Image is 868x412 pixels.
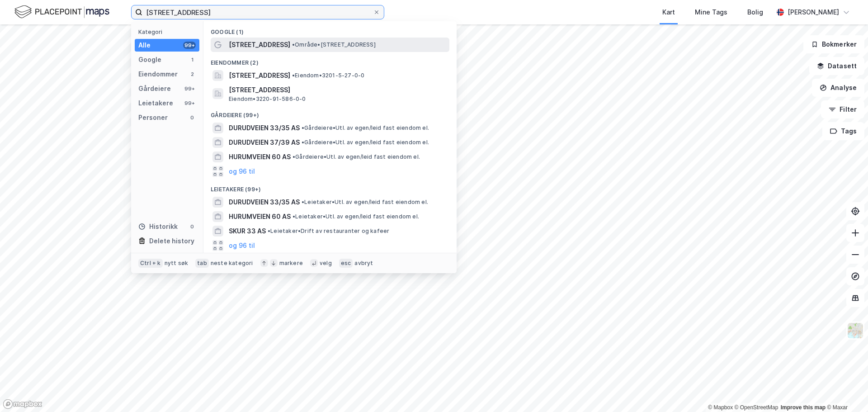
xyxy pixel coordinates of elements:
span: Eiendom • 3201-5-27-0-0 [292,72,364,79]
div: Ctrl + k [138,259,163,268]
span: Eiendom • 3220-91-586-0-0 [229,95,306,103]
iframe: Chat Widget [823,369,868,412]
div: Gårdeiere [138,83,171,94]
img: Z [847,322,864,339]
div: tab [195,259,209,268]
span: Leietaker • Utl. av egen/leid fast eiendom el. [292,213,419,220]
span: Leietaker • Utl. av egen/leid fast eiendom el. [302,199,428,206]
button: Datasett [809,57,864,75]
span: • [268,227,270,234]
a: Mapbox homepage [3,399,42,409]
button: og 96 til [229,166,255,177]
div: Google [138,54,161,65]
span: DURUDVEIEN 33/35 AS [229,197,300,208]
span: Gårdeiere • Utl. av egen/leid fast eiendom el. [292,153,420,161]
span: SKUR 33 AS [229,226,266,237]
span: DURUDVEIEN 37/39 AS [229,137,300,148]
button: Bokmerker [803,35,864,53]
div: avbryt [354,260,373,267]
span: Gårdeiere • Utl. av egen/leid fast eiendom el. [302,139,429,146]
div: 99+ [183,85,196,92]
button: Filter [821,100,864,118]
span: • [302,124,304,131]
img: logo.f888ab2527a4732fd821a326f86c7f29.svg [14,4,109,20]
div: 0 [189,114,196,121]
div: Historikk [138,221,178,232]
div: Gårdeiere (99+) [203,104,457,121]
div: Alle [138,40,151,51]
span: • [292,153,295,160]
div: [PERSON_NAME] [788,7,839,18]
div: 2 [189,71,196,78]
div: esc [339,259,353,268]
div: Google (1) [203,21,457,38]
div: 1 [189,56,196,63]
div: 0 [189,223,196,230]
span: Område • [STREET_ADDRESS] [292,41,376,48]
span: [STREET_ADDRESS] [229,85,446,95]
span: [STREET_ADDRESS] [229,70,290,81]
div: Personer [138,112,168,123]
span: • [302,199,304,205]
button: og 96 til [229,240,255,251]
input: Søk på adresse, matrikkel, gårdeiere, leietakere eller personer [142,5,373,19]
div: Mine Tags [695,7,727,18]
span: HURUMVEIEN 60 AS [229,211,291,222]
button: Tags [822,122,864,140]
div: 99+ [183,42,196,49]
span: • [292,41,295,48]
span: Leietaker • Drift av restauranter og kafeer [268,227,389,235]
div: Leietakere (99+) [203,179,457,195]
div: neste kategori [211,260,253,267]
a: OpenStreetMap [735,404,778,411]
span: [STREET_ADDRESS] [229,39,290,50]
div: Kategori [138,28,199,35]
div: Delete history [149,236,194,246]
div: Leietakere [138,98,173,109]
div: 99+ [183,99,196,107]
a: Improve this map [781,404,826,411]
span: HURUMVEIEN 60 AS [229,152,291,162]
div: Eiendommer (2) [203,52,457,68]
div: Kart [662,7,675,18]
span: • [292,72,295,79]
a: Mapbox [708,404,733,411]
span: • [302,139,304,146]
span: DURUDVEIEN 33/35 AS [229,123,300,133]
div: nytt søk [165,260,189,267]
div: velg [320,260,332,267]
span: • [292,213,295,220]
span: Gårdeiere • Utl. av egen/leid fast eiendom el. [302,124,429,132]
div: markere [279,260,303,267]
button: Analyse [812,79,864,97]
div: Bolig [747,7,763,18]
div: Eiendommer [138,69,178,80]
